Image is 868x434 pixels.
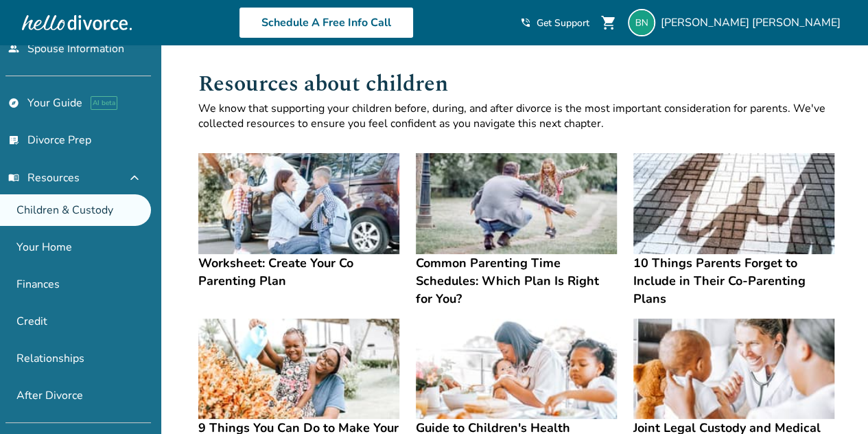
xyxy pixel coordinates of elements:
iframe: Chat Widget [799,368,868,434]
a: phone_in_talkGet Support [520,16,589,30]
img: Worksheet: Create Your Co Parenting Plan [198,153,399,254]
span: explore [8,98,19,108]
img: 9 Things You Can Do to Make Your Divorce Easier on Your Kids [198,319,399,420]
h4: Worksheet: Create Your Co Parenting Plan [198,254,399,290]
span: Resources [8,170,80,185]
span: people [8,43,19,54]
a: Common Parenting Time Schedules: Which Plan Is Right for You?Common Parenting Time Schedules: Whi... [416,153,617,308]
a: Worksheet: Create Your Co Parenting PlanWorksheet: Create Your Co Parenting Plan [198,153,399,290]
span: shopping_cart [600,14,617,31]
span: [PERSON_NAME] [PERSON_NAME] [661,15,846,30]
span: Get Support [537,16,589,30]
span: list_alt_check [8,135,19,146]
h4: Common Parenting Time Schedules: Which Plan Is Right for You? [416,254,617,308]
p: We know that supporting your children before, during, and after divorce is the most important con... [198,101,835,131]
img: Common Parenting Time Schedules: Which Plan Is Right for You? [416,153,617,254]
img: Guide to Children's Health Insurance after Divorce [416,319,617,420]
span: menu_book [8,172,19,183]
a: 10 Things Parents Forget to Include in Their Co-Parenting Plans10 Things Parents Forget to Includ... [633,153,834,308]
span: expand_less [126,170,143,186]
span: phone_in_talk [520,17,531,28]
img: gr8brittonnux@gmail.com [628,9,655,36]
h1: Resources about children [198,67,835,101]
img: Joint Legal Custody and Medical Decisions: Who Makes the Decisions? [633,319,834,420]
h4: 10 Things Parents Forget to Include in Their Co-Parenting Plans [633,254,834,308]
img: 10 Things Parents Forget to Include in Their Co-Parenting Plans [633,153,834,254]
a: Schedule A Free Info Call [239,7,414,38]
span: AI beta [91,96,117,110]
